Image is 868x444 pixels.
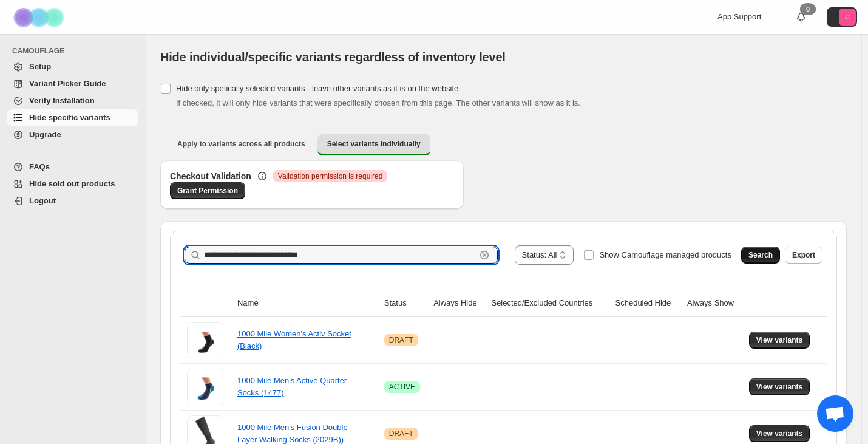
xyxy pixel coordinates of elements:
[7,92,138,109] a: Verify Installation
[487,290,611,317] th: Selected/Excluded Countries
[845,13,850,21] text: C
[749,332,810,349] button: View variants
[29,113,110,122] span: Hide specific variants
[177,139,305,149] span: Apply to variants across all products
[389,429,413,439] span: DRAFT
[749,425,810,442] button: View variants
[7,109,138,126] a: Hide specific variants
[327,139,421,149] span: Select variants individually
[29,79,106,88] span: Variant Picker Guide
[237,329,351,350] a: 1000 Mile Women's Activ Socket (Black)
[599,250,731,259] span: Show Camouflage managed products
[7,159,138,176] a: FAQs
[792,250,815,260] span: Export
[170,170,251,182] h3: Checkout Validation
[177,186,238,196] span: Grant Permission
[817,395,853,432] div: 打開聊天
[7,75,138,92] a: Variant Picker Guide
[12,46,140,56] span: CAMOUFLAGE
[795,11,807,23] a: 0
[839,9,856,26] span: Avatar with initials C
[478,249,490,261] button: Clear
[717,12,761,21] span: App Support
[29,196,56,205] span: Logout
[756,335,803,345] span: View variants
[827,7,857,27] button: Avatar with initials C
[237,376,347,397] a: 1000 Mile Men's Active Quarter Socks (1477)
[381,290,430,317] th: Status
[683,290,745,317] th: Always Show
[7,58,138,75] a: Setup
[741,247,780,264] button: Search
[29,62,51,71] span: Setup
[612,290,683,317] th: Scheduled Hide
[29,162,50,171] span: FAQs
[170,182,245,199] a: Grant Permission
[800,3,816,15] div: 0
[7,126,138,143] a: Upgrade
[756,429,803,439] span: View variants
[785,247,822,264] button: Export
[278,171,383,181] span: Validation permission is required
[176,98,580,108] span: If checked, it will only hide variants that were specifically chosen from this page. The other va...
[187,369,223,405] img: 1000 Mile Men's Active Quarter Socks (1477)
[756,382,803,392] span: View variants
[237,423,348,444] a: 1000 Mile Men's Fusion Double Layer Walking Socks (2029B))
[168,134,315,154] button: Apply to variants across all products
[187,322,223,358] img: 1000 Mile Women's Activ Socket (Black)
[430,290,487,317] th: Always Hide
[749,378,810,395] button: View variants
[176,84,458,93] span: Hide only spefically selected variants - leave other variants as it is on the website
[29,179,115,188] span: Hide sold out products
[29,130,61,139] span: Upgrade
[7,193,138,210] a: Logout
[389,382,415,392] span: ACTIVE
[234,290,381,317] th: Name
[389,335,413,345] span: DRAFT
[748,250,773,260] span: Search
[160,50,506,64] span: Hide individual/specific variants regardless of inventory level
[317,134,430,155] button: Select variants individually
[10,1,70,34] img: Camouflage
[7,176,138,193] a: Hide sold out products
[29,96,95,105] span: Verify Installation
